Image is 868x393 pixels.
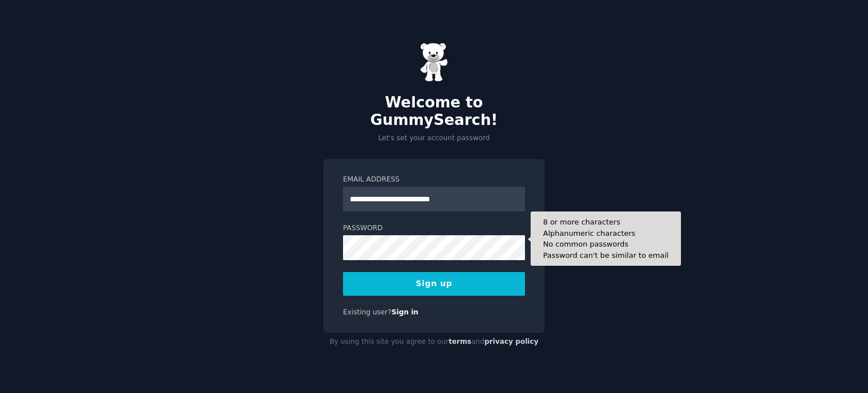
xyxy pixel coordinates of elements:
img: Gummy Bear [420,42,448,82]
button: Sign up [343,272,525,296]
a: Sign in [392,308,419,316]
h2: Welcome to GummySearch! [323,94,545,129]
a: terms [449,338,471,346]
div: By using this site you agree to our and [323,333,545,351]
label: Password [343,223,525,234]
span: Existing user? [343,308,392,316]
a: privacy policy [484,338,539,346]
p: Let's set your account password [323,133,545,144]
label: Email Address [343,175,525,185]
